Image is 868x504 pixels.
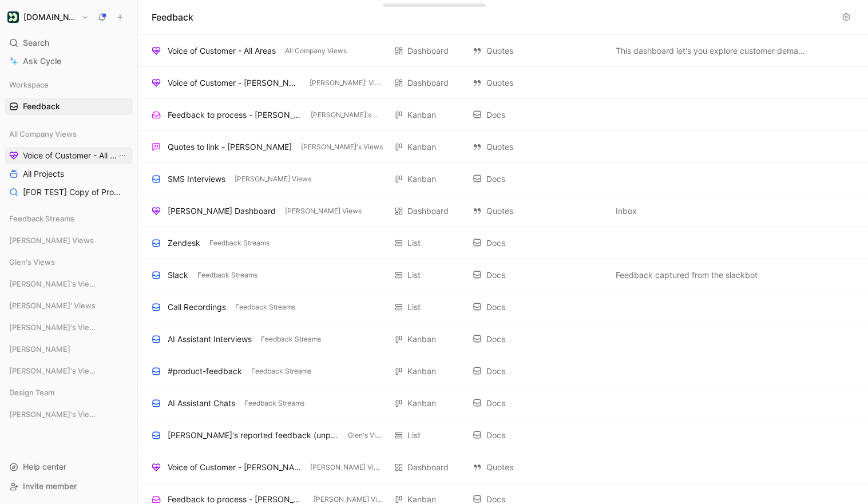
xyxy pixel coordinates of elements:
div: Help center [5,458,133,475]
div: Docs [473,332,604,346]
span: Inbox [616,204,637,218]
button: [PERSON_NAME]'s Views [299,142,385,152]
span: Invite member [23,481,77,491]
span: [PERSON_NAME]'s Views [301,141,383,153]
div: [PERSON_NAME]'s Views [5,319,133,336]
span: Search [23,36,49,50]
span: [PERSON_NAME]'s Views [9,408,98,420]
div: Docs [473,300,604,314]
button: [PERSON_NAME]'s Views [308,110,385,120]
button: All Company Views [283,46,349,56]
div: Kanban [407,364,436,378]
div: [PERSON_NAME] [5,340,133,358]
div: Search [5,34,133,51]
img: Customer.io [7,11,19,23]
span: All Company Views [9,128,77,140]
button: Customer.io[DOMAIN_NAME] [5,9,92,25]
div: Design Team [5,384,133,401]
div: #product-feedbackFeedback StreamsKanban DocsView actions [138,355,868,387]
span: Glen's Views [9,256,55,268]
a: Feedback [5,98,133,115]
span: [FOR TEST] Copy of Projects for Discovery [23,186,121,198]
div: [PERSON_NAME] Dashboard [168,204,276,218]
span: [PERSON_NAME]' Views [310,77,383,89]
div: [PERSON_NAME]'s Views [5,362,133,379]
div: Docs [473,396,604,410]
a: All Projects [5,165,133,182]
div: Voice of Customer - [PERSON_NAME][PERSON_NAME]' ViewsDashboard QuotesView actions [138,67,868,99]
div: [PERSON_NAME] [5,340,133,361]
button: Feedback Streams [249,366,314,376]
button: Feedback Streams [233,302,298,312]
div: Voice of Customer - All Areas [168,44,276,58]
div: [PERSON_NAME]'s reported feedback (unprocessed)Glen's ViewsList DocsView actions [138,419,868,451]
div: Kanban [407,172,436,186]
div: [PERSON_NAME] Views [5,232,133,252]
span: Design Team [9,387,54,398]
div: Quotes [473,204,604,218]
div: Docs [473,268,604,282]
div: Call Recordings [168,300,226,314]
a: Voice of Customer - All AreasView actions [5,147,133,164]
h1: Feedback [152,10,193,24]
div: [PERSON_NAME]' Views [5,297,133,314]
button: View actions [117,150,128,161]
div: Docs [473,172,604,186]
span: Feedback Streams [251,366,311,377]
span: [PERSON_NAME] Views [235,173,311,185]
div: Feedback Streams [5,210,133,231]
span: [PERSON_NAME] Views [285,205,362,217]
div: SMS Interviews[PERSON_NAME] ViewsKanban DocsView actions [138,163,868,195]
span: All Projects [23,168,64,180]
div: AI Assistant InterviewsFeedback StreamsKanban DocsView actions [138,323,868,355]
button: [PERSON_NAME] Views [232,174,314,184]
span: This dashboard let's you explore customer demand across all product areas. You can filter by vari... [616,44,806,58]
div: All Company ViewsVoice of Customer - All AreasView actionsAll Projects[FOR TEST] Copy of Projects... [5,125,133,201]
div: Quotes [473,76,604,90]
span: Feedback Streams [235,301,295,313]
div: List [407,236,421,250]
div: Quotes [473,461,604,474]
span: All Company Views [285,45,347,57]
a: [FOR TEST] Copy of Projects for Discovery [5,184,133,201]
a: Ask Cycle [5,53,133,70]
h1: [DOMAIN_NAME] [23,12,77,22]
div: Dashboard [407,44,449,58]
div: Kanban [407,140,436,154]
div: Dashboard [407,204,449,218]
div: Workspace [5,76,133,93]
div: Quotes [473,44,604,58]
span: [PERSON_NAME]' Views [9,300,96,311]
span: Feedback Streams [261,334,321,345]
div: [PERSON_NAME]'s reported feedback (unprocessed) [168,428,339,442]
div: #product-feedback [168,364,242,378]
button: Feedback Streams [259,334,323,344]
div: [PERSON_NAME] Dashboard[PERSON_NAME] ViewsDashboard QuotesInboxView actions [138,195,868,227]
button: [PERSON_NAME]' Views [307,78,386,88]
span: [PERSON_NAME] Views [9,235,94,246]
div: Feedback Streams [5,210,133,227]
span: Feedback Streams [244,398,304,409]
span: [PERSON_NAME]'s Views [311,109,383,121]
div: [PERSON_NAME]' Views [5,297,133,318]
div: Call RecordingsFeedback StreamsList DocsView actions [138,291,868,323]
div: Quotes to link - [PERSON_NAME] [168,140,292,154]
span: [PERSON_NAME]'s Views [9,322,98,333]
div: All Company Views [5,125,133,142]
div: Docs [473,108,604,122]
div: Voice of Customer - [PERSON_NAME] [168,76,300,90]
div: Slack [168,268,188,282]
div: Kanban [407,108,436,122]
div: Dashboard [407,76,449,90]
div: AI Assistant Chats [168,396,235,410]
div: Design Team [5,384,133,404]
div: [PERSON_NAME] Views [5,232,133,249]
div: [PERSON_NAME]'s Views [5,319,133,339]
span: Feedback Streams [197,269,257,281]
span: Voice of Customer - All Areas [23,150,117,161]
div: AI Assistant Interviews [168,332,252,346]
span: Workspace [9,79,49,90]
div: Feedback to process - [PERSON_NAME] [168,108,302,122]
div: List [407,300,421,314]
div: Invite member [5,478,133,495]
